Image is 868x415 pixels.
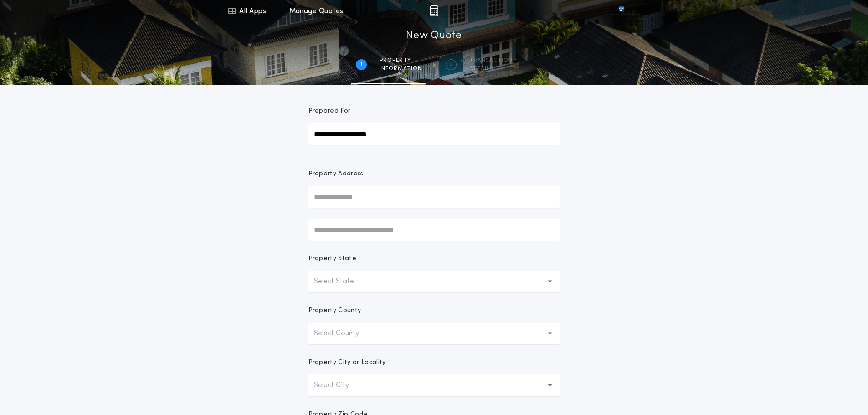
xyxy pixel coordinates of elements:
span: details [469,65,513,72]
button: Select State [308,271,560,292]
h1: New Quote [406,29,462,43]
p: Select State [314,276,369,287]
img: vs-icon [602,6,640,15]
p: Property State [308,254,356,263]
span: information [380,65,422,72]
h2: 2 [449,61,452,68]
span: Property [380,57,422,64]
button: Select City [308,374,560,396]
span: Transaction [469,57,513,64]
input: Prepared For [308,123,560,145]
h2: 1 [360,61,362,68]
img: img [430,5,438,16]
p: Prepared For [308,107,351,116]
p: Select City [314,380,364,391]
button: Select County [308,323,560,344]
p: Property County [308,306,361,315]
p: Property City or Locality [308,358,386,367]
p: Property Address [308,169,560,179]
p: Select County [314,328,374,339]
